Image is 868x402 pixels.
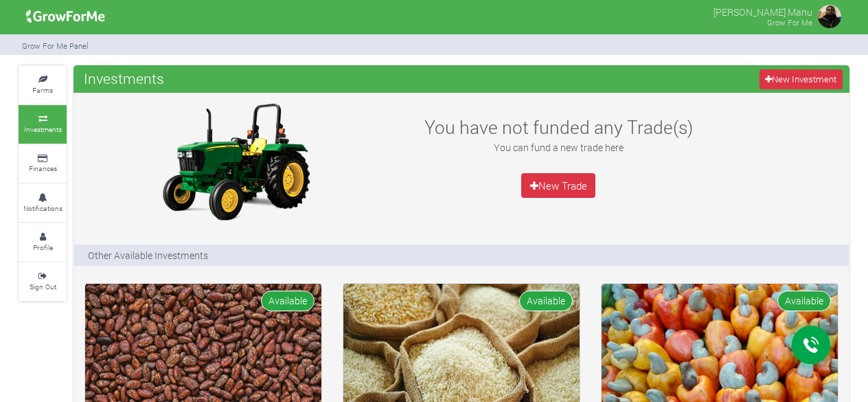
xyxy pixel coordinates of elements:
small: Finances [29,164,57,173]
a: Notifications [19,184,67,222]
a: Farms [19,66,67,104]
small: Farms [32,85,53,95]
a: New Trade [521,173,595,198]
small: Profile [33,243,53,252]
small: Grow For Me Panel [22,41,89,51]
a: Finances [19,145,67,183]
span: Available [777,291,831,311]
img: growforme image [816,3,843,30]
a: Investments [19,105,67,143]
small: Notifications [23,203,62,213]
img: growforme image [150,100,321,223]
h3: You have not funded any Trade(s) [409,116,707,138]
small: Sign Out [30,282,56,291]
p: You can fund a new trade here [409,140,707,155]
img: growforme image [21,3,110,30]
span: Available [519,291,573,311]
span: Investments [80,65,168,92]
span: Available [261,291,315,311]
a: Sign Out [19,263,67,300]
small: Investments [24,124,62,134]
p: Other Available Investments [88,248,208,263]
p: [PERSON_NAME] Manu [713,3,812,19]
a: Profile [19,223,67,261]
small: Grow For Me [767,17,812,27]
a: New Investment [759,69,843,89]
